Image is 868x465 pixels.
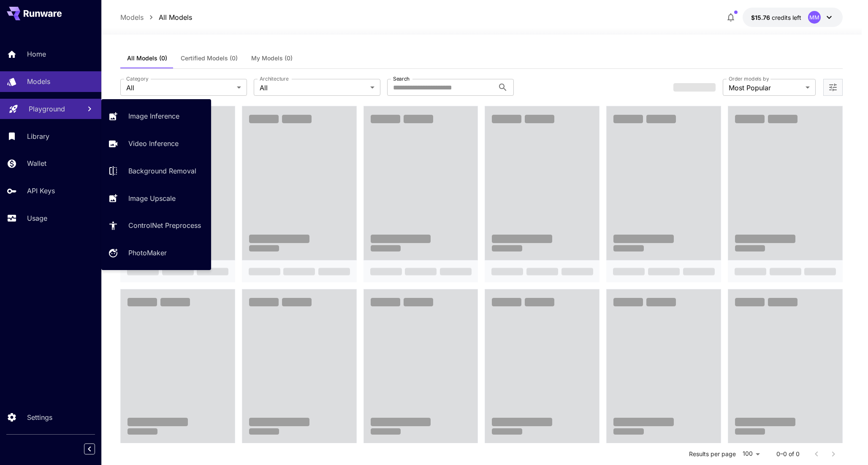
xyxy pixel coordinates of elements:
span: All [126,83,233,93]
span: credits left [772,14,801,21]
p: PhotoMaker [128,248,167,258]
p: Results per page [689,450,736,458]
button: Open more filters [828,82,838,93]
a: Video Inference [101,133,211,154]
span: My Models (0) [251,54,293,62]
p: Playground [29,104,65,114]
span: $15.76 [751,14,772,21]
nav: breadcrumb [120,12,192,22]
p: Usage [27,213,47,223]
label: Search [393,75,410,82]
p: Image Inference [128,111,179,121]
a: Background Removal [101,161,211,181]
span: All Models (0) [127,54,167,62]
p: API Keys [27,186,55,196]
p: 0–0 of 0 [776,450,800,458]
p: Settings [27,412,52,422]
p: Image Upscale [128,193,176,203]
label: Category [126,75,149,82]
p: Wallet [27,158,46,168]
div: 100 [739,448,763,460]
button: Collapse sidebar [84,443,95,454]
a: Image Inference [101,106,211,127]
p: Models [120,12,144,22]
div: $15.75967 [751,13,801,22]
p: All Models [159,12,192,22]
p: Home [27,49,46,59]
div: MM [808,11,821,24]
p: Video Inference [128,138,179,149]
a: ControlNet Preprocess [101,215,211,236]
p: ControlNet Preprocess [128,220,201,230]
label: Order models by [729,75,769,82]
a: PhotoMaker [101,243,211,263]
span: Certified Models (0) [181,54,238,62]
div: Collapse sidebar [90,441,101,457]
p: Background Removal [128,166,196,176]
span: Most Popular [729,83,802,93]
button: $15.75967 [743,8,843,27]
span: All [260,83,367,93]
a: Image Upscale [101,188,211,208]
label: Architecture [260,75,288,82]
p: Models [27,76,50,87]
p: Library [27,131,49,141]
